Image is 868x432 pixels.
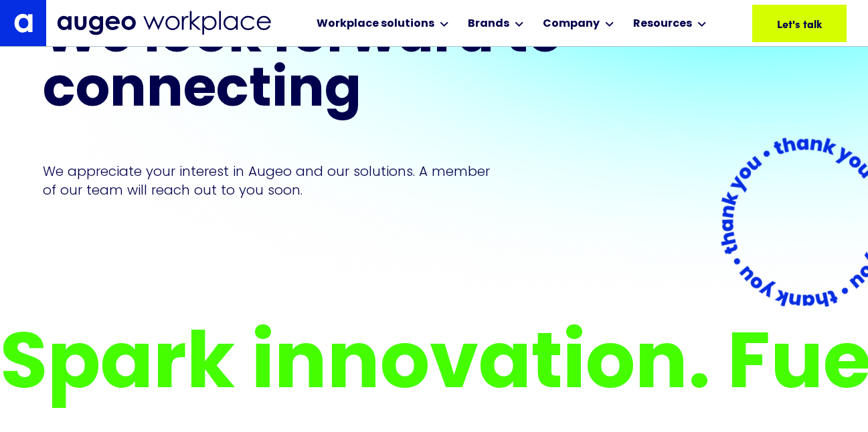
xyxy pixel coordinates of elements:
[752,5,847,42] a: Let's talk
[43,162,503,199] p: We appreciate your interest in Augeo and our solutions. A member of our team will reach out to yo...
[43,11,621,119] h1: We look forward to connecting
[14,13,33,32] img: Augeo's "a" monogram decorative logo in white.
[468,16,509,32] div: Brands
[317,16,434,32] div: Workplace solutions
[543,16,600,32] div: Company
[57,11,271,35] img: Augeo Workplace business unit full logo in mignight blue.
[633,16,692,32] div: Resources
